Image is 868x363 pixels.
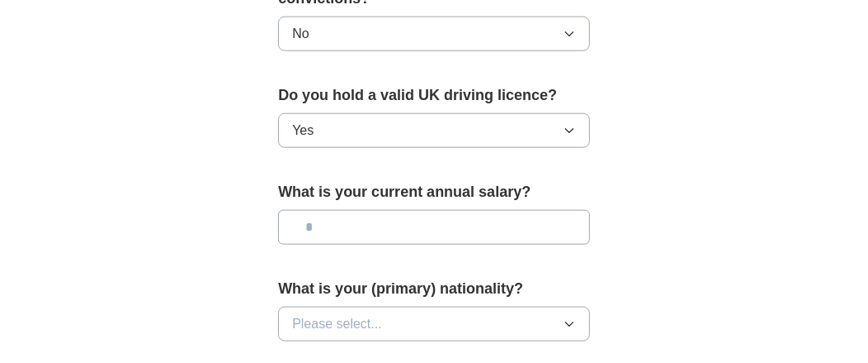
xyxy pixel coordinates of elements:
button: Please select... [278,307,590,342]
span: Please select... [292,314,382,334]
label: What is your current annual salary? [278,181,590,203]
span: Yes [292,121,314,141]
button: Yes [278,113,590,148]
label: What is your (primary) nationality? [278,278,590,300]
label: Do you hold a valid UK driving licence? [278,84,590,107]
span: No [292,24,309,44]
button: No [278,17,590,51]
